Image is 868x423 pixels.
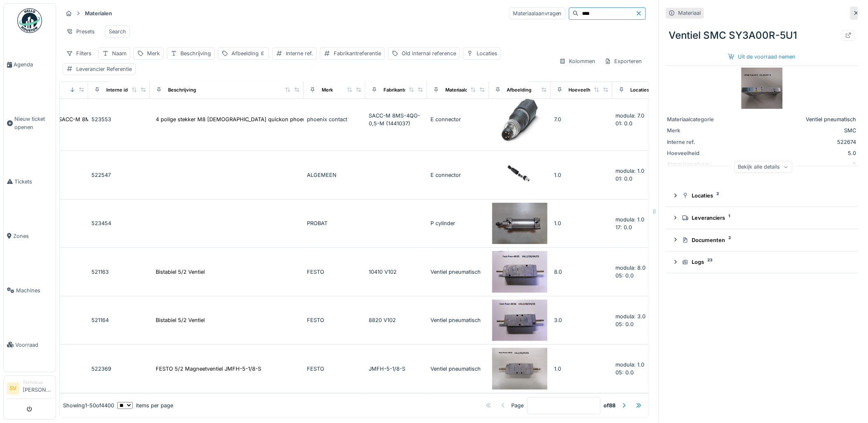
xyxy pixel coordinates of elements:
div: P cylinder [430,219,486,227]
div: Ventiel SMC SY3A00R-5U1 [666,25,858,46]
div: Afbeelding [232,49,265,57]
span: modula: 7.0 [616,113,645,119]
div: Interne ref. [667,138,729,146]
div: SMC [732,127,856,134]
div: FESTO [307,268,362,276]
div: Exporteren [601,55,646,67]
img: 5/2 FESTO JMFH-5-1/8 [492,300,547,341]
li: [PERSON_NAME] [23,379,52,397]
a: SV Technicus[PERSON_NAME] [7,379,52,399]
span: Voorraad [15,341,52,349]
div: 522547 [91,171,147,179]
div: Logs [682,258,848,266]
div: Leveranciers [682,214,848,222]
div: Fabrikantreferentie [384,87,426,94]
span: Zones [13,232,52,240]
div: 8.0 [554,268,609,276]
img: 5/2 FESTO JMFH-5-1/4 [492,251,547,293]
div: Search [109,28,126,35]
div: Old internal reference [402,49,456,57]
div: Materiaalcategorie [445,87,487,94]
div: Page [512,402,524,409]
summary: Locaties2 [669,188,855,203]
div: Presets [63,26,98,38]
div: Merk [147,49,160,57]
img: Ventiel SMC SY3A00R-5U1 [742,68,783,109]
div: Showing 1 - 50 of 4400 [63,402,114,409]
span: Agenda [14,61,52,68]
img: Badge_color-CXgf-gQk.svg [17,8,42,33]
div: Filters [63,47,95,59]
a: Voorraad [4,317,56,372]
div: 8820 V102 [369,316,424,324]
span: 05: 0.0 [616,369,634,376]
span: 05: 0.0 [616,321,634,327]
div: 1.0 [554,219,609,227]
div: 522674 [732,138,856,146]
div: PROBAT [307,219,362,227]
div: Kolommen [556,55,599,67]
span: Machines [16,287,52,294]
div: Hoeveelheid [667,149,729,157]
div: Ventiel pneumatisch [430,365,486,373]
div: ALGEMEEN [307,171,362,179]
img: 4 Polig M12 Male [492,154,547,196]
div: items per page [117,402,173,409]
span: 01: 0.0 [616,120,633,127]
div: Materiaalaanvragen [509,7,566,19]
span: Nieuw ticket openen [14,115,52,131]
img: 5/2 FESTO JMFH-5-1/8-S [492,348,547,390]
div: Locaties [477,49,497,57]
div: Fabrikantreferentie [334,49,381,57]
div: 1.0 [554,171,609,179]
div: FESTO 5/2 Magneetventiel JMFH-5-1/8-S [156,365,261,373]
a: Agenda [4,38,56,92]
a: Nieuw ticket openen [4,92,56,154]
div: Ventiel pneumatisch [430,316,486,324]
span: modula: 1.0 [616,362,645,368]
div: phoenix contact [307,115,362,123]
div: Leverancier Referentie [76,65,132,73]
span: modula: 3.0 [616,313,646,320]
summary: Logs23 [669,255,855,270]
div: Beschrijving [180,49,211,57]
span: 05: 0.0 [616,273,634,279]
span: modula: 1.0 [616,216,645,223]
span: Tickets [14,178,52,186]
div: Interne ref. [286,49,313,57]
div: Technicus [23,379,52,385]
div: Bekijk alle details [735,161,793,173]
div: FESTO [307,365,362,373]
div: 5.0 [732,149,856,157]
div: FESTO [307,316,362,324]
div: Ventiel pneumatisch [732,115,856,123]
div: 7.0 [554,115,609,123]
strong: of 88 [604,402,616,409]
div: Locaties [682,192,848,200]
div: Naam [112,49,126,57]
div: 3.0 [554,316,609,324]
a: Machines [4,263,56,317]
span: modula: 1.0 [616,168,645,174]
div: E connector [430,115,486,123]
div: 4 polige stekker M8 [DEMOGRAPHIC_DATA] quickon phoenix SACC-M... [156,115,339,123]
div: Ventiel pneumatisch [430,268,486,276]
li: SV [7,382,19,395]
div: Bistabiel 5/2 Ventiel [156,268,205,276]
a: Tickets [4,154,56,209]
div: Locaties [631,87,650,94]
img: 50x80 cilinder brander 3 [492,203,547,244]
div: Uit de voorraad nemen [725,51,799,62]
a: Zones [4,209,56,263]
div: 521164 [91,316,147,324]
div: Afbeelding [507,87,532,94]
div: 1.0 [554,365,609,373]
div: Materiaal [678,9,701,17]
div: Hoeveelheid [569,87,598,94]
span: 01: 0.0 [616,176,633,182]
div: SACC-M 8MS-4QO-0,5-M (1441037) [369,112,424,127]
summary: Leveranciers1 [669,210,855,226]
div: Interne identificator [106,87,151,94]
img: 4 polige stekker M8 male quickon phoenix SACC-M 8MS-4QO-0,5-M [492,92,547,147]
div: Merk [667,127,729,134]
